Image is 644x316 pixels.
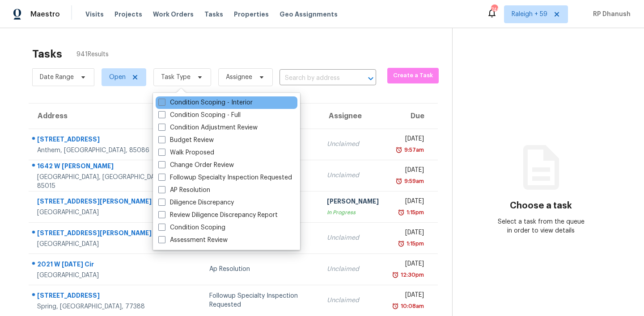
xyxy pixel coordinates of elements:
span: Work Orders [153,10,194,19]
div: 740 [491,5,497,14]
div: [GEOGRAPHIC_DATA] [37,271,170,280]
div: 1:15pm [405,239,424,248]
span: RP Dhanush [589,10,631,19]
span: Date Range [40,73,74,82]
div: Unclaimed [327,265,379,274]
div: [DATE] [393,228,424,239]
img: Overdue Alarm Icon [398,208,405,217]
span: Visits [85,10,104,19]
div: [GEOGRAPHIC_DATA] [37,240,170,249]
div: [STREET_ADDRESS] [37,135,170,146]
img: Overdue Alarm Icon [398,239,405,248]
div: Select a task from the queue in order to view details [497,217,585,235]
div: 1642 W [PERSON_NAME] [37,162,170,173]
div: [DATE] [393,259,424,270]
div: 12:30pm [399,270,424,279]
label: Condition Scoping - Full [158,111,241,120]
div: Unclaimed [327,140,379,149]
label: Change Order Review [158,161,234,170]
span: Maestro [30,10,60,19]
span: Create a Task [392,71,434,81]
th: Assignee [320,104,386,129]
div: [DATE] [393,197,424,208]
label: Assessment Review [158,236,228,245]
div: [DATE] [393,134,424,146]
button: Create a Task [387,68,439,83]
label: Review Diligence Discrepancy Report [158,211,278,220]
label: Condition Scoping - Interior [158,98,253,107]
span: 941 Results [76,50,109,59]
span: Geo Assignments [280,10,338,19]
div: Spring, [GEOGRAPHIC_DATA], 77388 [37,302,170,311]
div: [PERSON_NAME] [327,197,379,208]
div: Anthem, [GEOGRAPHIC_DATA], 85086 [37,146,170,155]
span: Projects [114,10,142,19]
input: Search by address [280,71,351,85]
label: AP Resolution [158,186,210,195]
label: Diligence Discrepancy [158,198,234,207]
img: Overdue Alarm Icon [395,146,402,154]
span: Tasks [204,11,223,17]
label: Followup Specialty Inspection Requested [158,173,292,182]
div: 1:15pm [405,208,424,217]
div: [DATE] [393,166,424,177]
div: 9:59am [402,177,424,186]
label: Budget Review [158,136,214,145]
th: Due [386,104,438,129]
h3: Choose a task [510,201,572,210]
th: Address [29,104,177,129]
div: Unclaimed [327,296,379,305]
div: 9:57am [402,146,424,154]
span: Open [109,73,126,82]
div: [GEOGRAPHIC_DATA] [37,208,170,217]
div: [DATE] [393,291,424,302]
div: [STREET_ADDRESS][PERSON_NAME] [37,229,170,240]
label: Condition Scoping [158,223,225,232]
label: Walk Proposed [158,148,214,157]
span: Assignee [226,73,252,82]
img: Overdue Alarm Icon [392,302,399,311]
span: Properties [234,10,269,19]
div: In Progress [327,208,379,217]
div: [STREET_ADDRESS][PERSON_NAME] [37,197,170,208]
div: Ap Resolution [209,265,313,274]
span: Raleigh + 59 [512,10,547,19]
button: Open [364,72,377,85]
img: Overdue Alarm Icon [392,270,399,279]
div: [STREET_ADDRESS] [37,291,170,302]
div: [GEOGRAPHIC_DATA], [GEOGRAPHIC_DATA], 85015 [37,173,170,191]
img: Overdue Alarm Icon [395,177,402,186]
label: Condition Adjustment Review [158,123,258,132]
div: 10:08am [399,302,424,311]
div: Unclaimed [327,233,379,242]
div: Unclaimed [327,171,379,180]
div: Followup Specialty Inspection Requested [209,291,313,309]
div: 2021 W [DATE] Cir [37,260,170,271]
h2: Tasks [32,50,62,58]
span: Task Type [161,73,191,82]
